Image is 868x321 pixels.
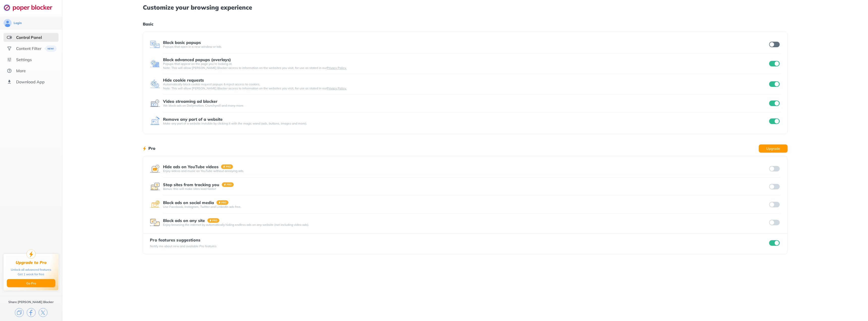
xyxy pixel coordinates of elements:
div: Block basic popups [163,40,201,45]
img: upgrade-to-pro.svg [26,250,36,259]
div: Enjoy videos and music on YouTube without annoying ads. [163,169,768,173]
div: Notify me about new and available Pro features [150,244,216,248]
div: Make any part of a website invisible by clicking it with the magic wand (ads, buttons, images and... [163,121,768,126]
img: about.svg [7,68,12,73]
div: Login [14,21,22,25]
img: pro-badge.svg [222,182,234,187]
div: Share [PERSON_NAME] Blocker [8,300,54,304]
img: social.svg [7,46,12,51]
div: Content Filter [16,46,41,51]
img: pro-badge.svg [221,164,233,169]
img: feature icon [150,217,160,228]
img: x.svg [39,308,47,317]
img: pro-badge.svg [216,200,229,205]
img: feature icon [150,182,160,192]
div: Popups that appear on the page you’re looking at. Note: This will allow [PERSON_NAME] Blocker acc... [163,62,768,70]
button: Go Pro [7,279,55,287]
div: Use Facebook, Instagram, Twitter and LinkedIn ads free. [163,205,768,209]
img: feature icon [150,98,160,108]
div: Control Panel [16,35,42,40]
div: Bonus: this will make sites load faster! [163,187,768,191]
div: Upgrade to Pro [16,260,47,265]
div: Block ads on social media [163,200,214,205]
img: menuBanner.svg [43,45,56,52]
div: Video streaming ad blocker [163,99,218,104]
img: feature icon [150,200,160,210]
div: Get 1 week for free [18,272,44,277]
div: Enjoy browsing the internet by automatically hiding endless ads on any website (not including vid... [163,223,768,227]
img: feature icon [150,79,160,89]
button: Upgrade [759,144,788,153]
div: Pro features suggestions [150,238,216,242]
img: logo-webpage.svg [4,4,58,11]
div: Remove any part of a website [163,117,223,121]
div: Block ads on any site [163,218,205,223]
img: avatar.svg [4,19,12,27]
img: feature icon [150,116,160,126]
div: Hide cookie requests [163,78,204,82]
h1: Pro [148,145,155,152]
div: Unlock all advanced features [11,267,51,272]
img: copy.svg [15,308,24,317]
img: feature icon [150,39,160,50]
img: settings.svg [7,57,12,62]
div: Hide ads on YouTube videos [163,164,219,169]
img: lighting bolt [143,145,146,152]
img: features-selected.svg [7,35,12,40]
h1: Basic [143,21,787,27]
div: Download App [16,79,45,84]
img: pro-badge.svg [207,218,220,223]
img: feature icon [150,59,160,69]
div: We block ads on Dailymotion, Crunchyroll and many more [163,104,768,108]
h1: Customize your browsing experience [143,4,787,11]
img: download-app.svg [7,79,12,84]
div: Block advanced popups (overlays) [163,57,231,62]
div: Stop sites from tracking you [163,182,219,187]
img: facebook.svg [27,308,36,317]
div: Popups that open in a new window or tab. [163,45,768,49]
div: Settings [16,57,32,62]
div: More [16,68,26,73]
img: feature icon [150,164,160,174]
a: Privacy Policy. [327,66,346,70]
div: Automatically block cookie request popups & reject access to cookies. Note: This will allow [PERS... [163,82,768,90]
a: Privacy Policy. [327,86,346,90]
